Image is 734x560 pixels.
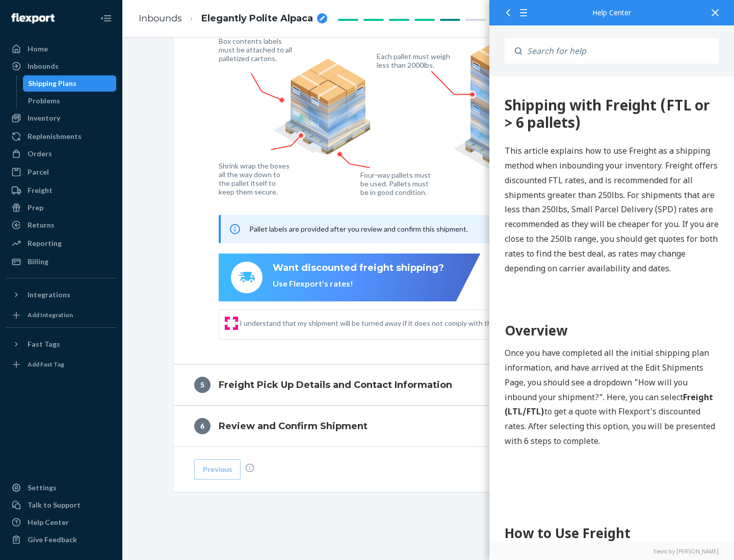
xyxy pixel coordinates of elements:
[6,254,116,270] a: Billing
[28,517,69,527] div: Help Center
[28,185,53,195] div: Freight
[28,61,59,71] div: Inbounds
[6,128,116,145] a: Replenishments
[240,318,630,328] span: I understand that my shipment will be turned away if it does not comply with the above guidelines.
[28,78,76,89] div: Shipping Plans
[201,12,313,25] span: Elegantly Polite Alpaca
[219,419,368,433] h4: Review and Confirm Shipment
[6,146,116,162] a: Orders
[522,38,719,64] input: Search
[219,161,292,196] figcaption: Shrink wrap the boxes all the way down to the pallet itself to keep them secure.
[6,58,116,74] a: Inbounds
[28,535,77,545] div: Give Feedback
[6,287,116,303] button: Integrations
[6,217,116,233] a: Returns
[28,203,43,213] div: Prep
[23,93,117,109] a: Problems
[6,531,116,548] button: Give Feedback
[6,235,116,251] a: Reporting
[28,257,48,267] div: Billing
[28,500,81,510] div: Talk to Support
[15,269,229,372] p: Once you have completed all the initial shipping plan information, and have arrived at the Edit S...
[6,480,116,496] a: Settings
[174,406,684,446] button: 6Review and Confirm Shipment
[6,182,116,199] a: Freight
[28,167,49,177] div: Parcel
[139,13,182,24] a: Inbounds
[194,377,211,393] div: 5
[377,52,453,69] figcaption: Each pallet must weigh less than 2000lbs.
[6,307,116,323] a: Add Integration
[174,365,684,405] button: 5Freight Pick Up Details and Contact Information
[28,483,57,493] div: Settings
[28,113,60,123] div: Inventory
[219,378,452,391] h4: Freight Pick Up Details and Contact Information
[28,131,82,142] div: Replenishments
[505,9,719,16] div: Help Center
[15,244,229,264] h1: Overview
[15,477,229,495] h2: Step 1: Boxes and Labels
[28,360,64,369] div: Add Fast Tag
[360,171,431,197] figcaption: Four-way pallets must be used. Pallets must be in good condition.
[15,20,229,54] div: 360 Shipping with Freight (FTL or > 6 pallets)
[28,339,60,349] div: Fast Tags
[23,75,117,92] a: Shipping Plans
[6,41,116,57] a: Home
[130,4,335,34] ol: breadcrumbs
[6,110,116,126] a: Inventory
[249,225,468,233] span: Pallet labels are provided after you review and confirm this shipment.
[6,497,116,513] a: Talk to Support
[505,548,719,555] a: Elevio by [PERSON_NAME]
[28,220,55,230] div: Returns
[28,44,48,54] div: Home
[28,238,62,248] div: Reporting
[28,149,52,159] div: Orders
[6,336,116,352] button: Fast Tags
[194,418,211,434] div: 6
[15,67,229,199] p: This article explains how to use Freight as a shipping method when inbounding your inventory. Fre...
[11,13,55,23] img: Flexport logo
[28,290,70,300] div: Integrations
[6,164,116,180] a: Parcel
[273,262,444,275] div: Want discounted freight shipping?
[28,311,73,319] div: Add Integration
[227,319,235,327] input: I understand that my shipment will be turned away if it does not comply with the above guidelines.
[96,8,116,29] button: Close Navigation
[15,447,229,467] h1: How to Use Freight
[194,459,241,480] button: Previous
[6,356,116,373] a: Add Fast Tag
[273,278,444,290] div: Use Flexport's rates!
[219,37,295,63] figcaption: Box contents labels must be attached to all palletized cartons.
[6,200,116,216] a: Prep
[6,514,116,530] a: Help Center
[28,96,60,106] div: Problems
